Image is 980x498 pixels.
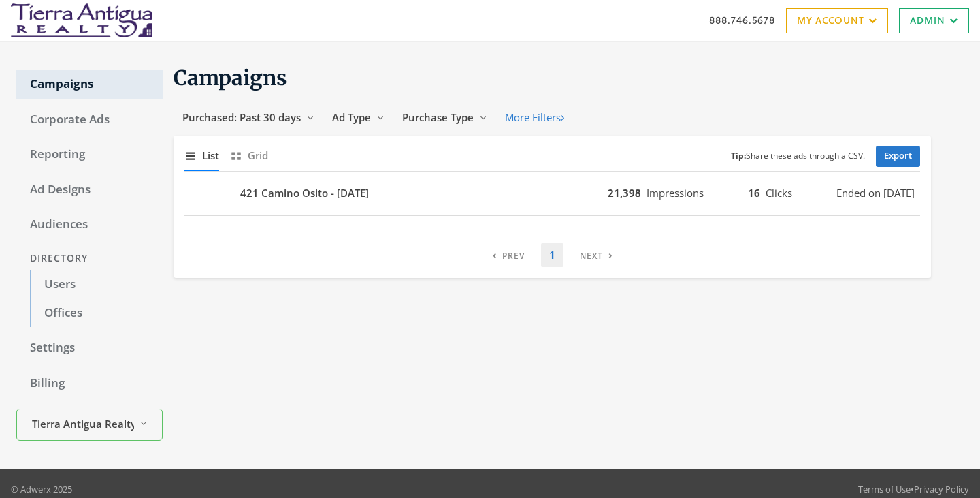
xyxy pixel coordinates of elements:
button: Ad Type [323,105,393,130]
small: Share these ads through a CSV. [731,150,865,163]
div: Directory [16,246,163,271]
span: Tierra Antigua Realty [32,416,134,432]
a: Terms of Use [858,483,911,495]
a: Audiences [16,211,163,239]
a: Settings [16,334,163,362]
nav: pagination [485,243,621,267]
a: Export [876,146,920,167]
a: 1 [541,243,563,267]
span: Ended on [DATE] [836,185,915,201]
a: Ad Designs [16,176,163,204]
p: © Adwerx 2025 [11,482,72,496]
b: 21,398 [608,186,641,200]
span: Clicks [766,186,792,200]
a: Privacy Policy [914,483,969,495]
a: Admin [899,8,969,33]
span: List [202,148,219,164]
span: Purchased: Past 30 days [182,110,301,124]
div: • [858,482,969,496]
a: Billing [16,369,163,398]
span: Ad Type [332,110,371,124]
a: Corporate Ads [16,106,163,134]
a: Reporting [16,140,163,169]
span: Grid [248,148,268,164]
button: More Filters [496,105,573,130]
b: 421 Camino Osito - [DATE] [240,185,369,201]
b: Tip: [731,150,746,161]
button: 421 Camino Osito - [DATE]21,398Impressions16ClicksEnded on [DATE] [184,177,920,210]
button: List [184,141,219,170]
a: 888.746.5678 [709,13,775,27]
a: Campaigns [16,70,163,99]
a: Offices [30,299,163,328]
a: My Account [786,8,888,33]
span: Impressions [647,186,704,200]
b: 16 [748,186,760,200]
button: Purchase Type [393,105,496,130]
span: Campaigns [174,65,287,91]
a: Users [30,270,163,299]
span: Purchase Type [402,110,474,124]
button: Purchased: Past 30 days [174,105,323,130]
img: Adwerx [11,3,152,37]
button: Tierra Antigua Realty [16,409,163,441]
button: Grid [230,141,268,170]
